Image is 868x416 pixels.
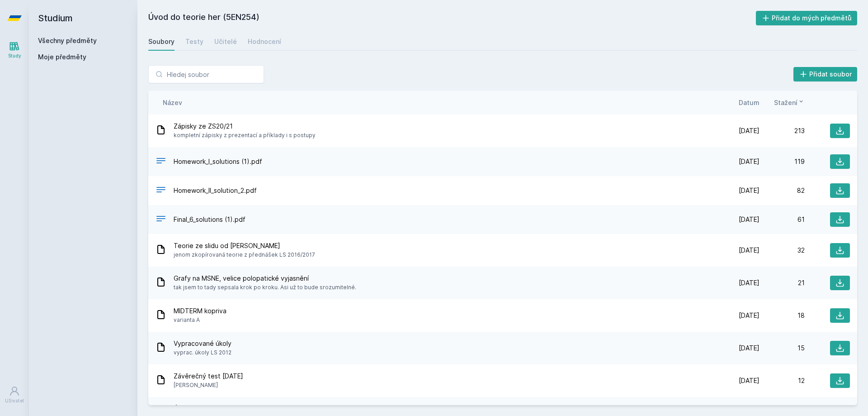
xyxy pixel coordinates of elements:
div: PDF [156,184,166,197]
span: varianta A [174,316,226,325]
span: Homework_I_solutions (1).pdf [174,157,262,166]
div: Study [8,53,21,59]
div: Uživatel [5,397,24,404]
span: kompletní zápisky z prezentací a příklady i s postupy [174,131,316,140]
div: Hodnocení [248,37,281,46]
span: [DATE] [739,278,759,287]
div: 15 [759,344,805,353]
button: Přidat soubor [793,67,858,81]
button: Stažení [774,98,805,107]
div: 213 [759,126,805,135]
span: [DATE] [739,246,759,255]
span: Grafy na MSNE, velice polopatické vyjasnění [174,274,356,283]
span: Zápisky ze ZS20/21 [174,122,316,131]
a: Učitelé [214,33,237,51]
button: Datum [739,98,759,107]
span: tak jsem to tady sepsala krok po kroku. Asi už to bude srozumitelné. [174,283,356,292]
div: 21 [759,278,805,287]
button: Přidat do mých předmětů [756,11,858,25]
div: Soubory [148,37,175,46]
span: Stažení [774,98,797,107]
a: Všechny předměty [38,37,97,44]
span: Homework_II_solution_2.pdf [174,186,257,195]
input: Hledej soubor [148,65,264,83]
span: [DATE] [739,311,759,320]
a: Testy [185,33,203,51]
span: [DATE] [739,186,759,195]
div: Testy [185,37,203,46]
span: MIDTERM kopriva [174,306,226,316]
h2: Úvod do teorie her (5EN254) [148,11,756,25]
span: vyprac. úkoly LS 2012 [174,348,231,357]
span: [PERSON_NAME] [174,381,243,390]
div: 12 [759,376,805,385]
a: Uživatel [2,381,27,409]
span: [DATE] [739,157,759,166]
span: Závěrečný test [DATE] [174,372,243,381]
span: [DATE] [739,376,759,385]
span: [DATE] [739,344,759,353]
div: PDF [156,155,166,168]
span: [DATE] [739,126,759,135]
div: PDF [156,213,166,226]
span: [DATE] [739,215,759,224]
div: Učitelé [214,37,237,46]
div: 18 [759,311,805,320]
span: Vypracované úkoly [174,339,231,348]
a: Soubory [148,33,175,51]
div: 119 [759,157,805,166]
a: Hodnocení [248,33,281,51]
span: Teorie ze slidu od [PERSON_NAME] [174,241,315,250]
a: Study [2,36,27,64]
div: 32 [759,246,805,255]
div: 82 [759,186,805,195]
div: 61 [759,215,805,224]
span: Final_6_solutions (1).pdf [174,215,245,224]
span: jenom zkopírovaná teorie z přednášek LS 2016/2017 [174,250,315,259]
span: Úkol 2, ZS 2012 [174,404,235,413]
button: Název [163,98,182,107]
span: Moje předměty [38,53,86,62]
